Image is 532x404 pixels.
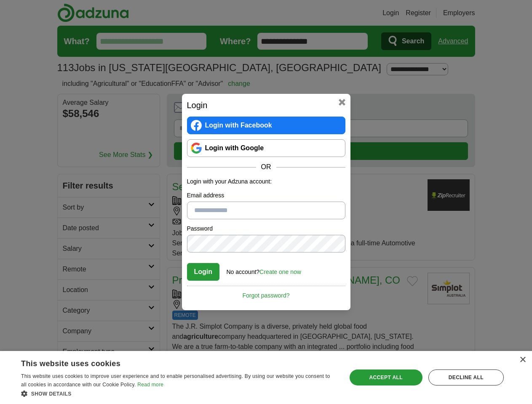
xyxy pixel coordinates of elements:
[256,162,276,172] span: OR
[187,263,220,281] button: Login
[227,263,301,276] div: No account?
[519,357,526,363] div: Close
[21,389,337,398] div: Show details
[350,369,422,385] div: Accept all
[187,191,345,200] label: Email address
[428,369,504,385] div: Decline all
[187,99,345,112] h2: Login
[137,382,163,388] a: Read more, opens a new window
[31,391,72,397] span: Show details
[187,139,345,157] a: Login with Google
[187,224,345,233] label: Password
[21,373,330,388] span: This website uses cookies to improve user experience and to enable personalised advertising. By u...
[259,268,301,275] a: Create one now
[21,356,315,369] div: This website uses cookies
[187,117,345,134] a: Login with Facebook
[187,286,345,300] a: Forgot password?
[187,177,345,186] p: Login with your Adzuna account:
